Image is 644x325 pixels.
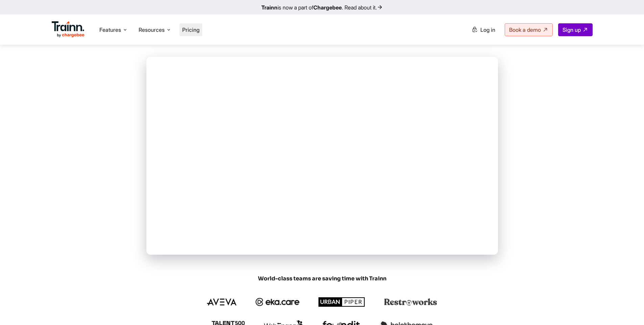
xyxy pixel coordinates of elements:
a: Book a demo [505,23,553,36]
span: Log in [480,26,495,33]
img: restroworks logo [384,298,437,306]
span: Resources [139,26,165,33]
span: Features [99,26,121,33]
a: Pricing [182,26,199,33]
img: urbanpiper logo [318,297,365,307]
img: Trainn Logo [52,21,85,38]
span: Sign up [563,26,581,33]
a: Log in [468,24,499,36]
b: Chargebee [313,4,342,11]
iframe: Chat Widget [610,293,644,325]
span: World-class teams are saving time with Trainn [160,275,484,282]
img: aveva logo [207,299,237,305]
img: ekacare logo [256,298,300,306]
span: Book a demo [509,26,541,33]
b: Trainn [261,4,278,11]
a: Sign up [558,23,593,36]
